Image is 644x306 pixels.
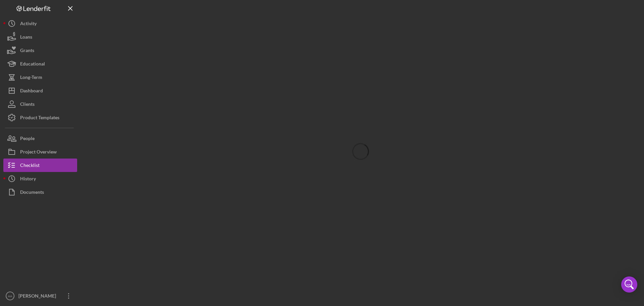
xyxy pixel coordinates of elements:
div: Clients [20,97,35,113]
div: Educational [20,57,45,72]
button: AA[PERSON_NAME] [3,289,77,303]
button: History [3,172,77,185]
button: Clients [3,97,77,111]
div: Long-Term [20,71,42,86]
button: Product Templates [3,111,77,124]
div: Product Templates [20,111,59,126]
div: People [20,132,35,147]
div: Project Overview [20,145,57,160]
div: Dashboard [20,84,43,99]
text: AA [8,294,12,298]
div: Checklist [20,159,40,174]
button: Dashboard [3,84,77,97]
div: [PERSON_NAME] [17,289,60,304]
button: Activity [3,17,77,30]
button: People [3,132,77,145]
button: Documents [3,185,77,199]
div: Grants [20,44,34,59]
button: Project Overview [3,145,77,159]
div: Documents [20,185,44,201]
button: Long-Term [3,71,77,84]
div: History [20,172,36,187]
div: Loans [20,30,32,45]
div: Open Intercom Messenger [621,276,637,293]
button: Grants [3,44,77,57]
div: Activity [20,17,37,32]
button: Educational [3,57,77,71]
button: Loans [3,30,77,44]
button: Checklist [3,159,77,172]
